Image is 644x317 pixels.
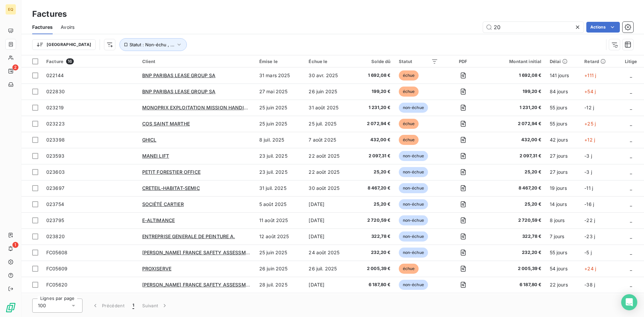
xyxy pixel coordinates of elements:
span: FC05620 [46,282,67,287]
span: 022830 [46,89,65,94]
td: [DATE] [305,228,354,245]
td: 26 juil. 2025 [305,261,354,277]
td: 27 jours [546,164,581,180]
div: Open Intercom Messenger [621,294,637,310]
td: 23 juil. 2025 [255,148,305,164]
span: non-échue [399,167,428,177]
span: 6 187,80 € [488,281,542,288]
div: EQ [5,4,16,15]
span: non-échue [399,151,428,161]
td: 24 août 2025 [305,245,354,261]
span: non-échue [399,280,428,290]
td: 54 jours [546,261,581,277]
span: 25,20 € [488,201,542,208]
span: 023219 [46,105,64,110]
span: 2 072,94 € [358,120,390,127]
span: +111 j [584,72,596,78]
span: _ [630,266,632,271]
span: BNP PARIBAS LEASE GROUP SA [142,72,216,78]
span: -23 j [584,233,595,239]
span: 2 005,39 € [358,265,390,272]
div: Retard [584,59,614,64]
span: _ [630,153,632,159]
span: non-échue [399,183,428,193]
td: [DATE] [305,277,354,293]
td: 55 jours [546,245,581,261]
span: 022144 [46,72,64,78]
span: 1 [12,242,18,248]
td: 22 jours [546,293,581,309]
span: 2 005,39 € [488,265,542,272]
span: 2 720,59 € [488,217,542,224]
span: _ [630,185,632,191]
span: non-échue [399,248,428,258]
td: 84 jours [546,84,581,100]
td: 42 jours [546,132,581,148]
span: _ [630,72,632,78]
td: 28 juil. 2025 [255,277,305,293]
span: 232,20 € [488,249,542,256]
span: 25,20 € [488,169,542,175]
div: Émise le [259,59,301,64]
h3: Factures [32,8,67,20]
span: 2 [12,64,18,70]
span: 432,00 € [488,137,542,143]
div: Litige [622,59,640,64]
td: [DATE] [305,196,354,212]
input: Rechercher [483,22,584,33]
td: 7 jours [546,228,581,245]
div: Solde dû [358,59,390,64]
span: -38 j [584,282,595,287]
span: _ [630,105,632,110]
span: 199,20 € [488,88,542,95]
span: 1 692,08 € [358,72,390,79]
span: 8 467,20 € [488,185,542,192]
div: Échue le [309,59,350,64]
td: 12 août 2025 [255,228,305,245]
td: 5 août 2025 [255,196,305,212]
span: ENTREPRISE GENERALE DE PEINTURE A. [142,233,235,239]
span: Avoirs [61,24,74,31]
td: 55 jours [546,116,581,132]
span: 2 720,59 € [358,217,390,224]
button: 1 [128,299,138,313]
span: SOCIÉTÉ CARTIER [142,201,184,207]
td: 141 jours [546,67,581,84]
td: 28 juil. 2025 [255,293,305,309]
span: 023754 [46,201,64,207]
td: 27 mai 2025 [255,84,305,100]
span: 322,78 € [488,233,542,240]
span: +54 j [584,89,596,94]
span: 232,20 € [358,249,390,256]
span: -22 j [584,217,595,223]
span: 2 072,94 € [488,120,542,127]
span: Factures [32,24,53,31]
span: 25,20 € [358,169,390,175]
span: 023697 [46,185,64,191]
td: 22 jours [546,277,581,293]
span: 023223 [46,121,65,126]
span: 1 692,08 € [488,72,542,79]
span: PETIT FORESTIER OFFICE [142,169,201,175]
div: Délai [550,59,577,64]
td: [DATE] [305,212,354,228]
td: 26 juin 2025 [305,84,354,100]
td: 27 jours [546,148,581,164]
span: non-échue [399,199,428,209]
span: -12 j [584,105,594,110]
td: 30 avr. 2025 [305,67,354,84]
span: _ [630,89,632,94]
span: échue [399,87,419,97]
span: MONOPRIX EXPLOITATION MISSION HANDICAP [142,105,254,110]
span: E-ALTIMANCE [142,217,175,223]
span: non-échue [399,215,428,225]
span: 25,20 € [358,201,390,208]
td: 8 juil. 2025 [255,132,305,148]
td: 14 jours [546,196,581,212]
span: _ [630,137,632,143]
span: 8 467,20 € [358,185,390,192]
span: BNP PARIBAS LEASE GROUP SA [142,89,216,94]
span: COS SAINT MARTHE [142,121,190,126]
button: Précédent [88,299,128,313]
td: 31 août 2025 [305,100,354,116]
